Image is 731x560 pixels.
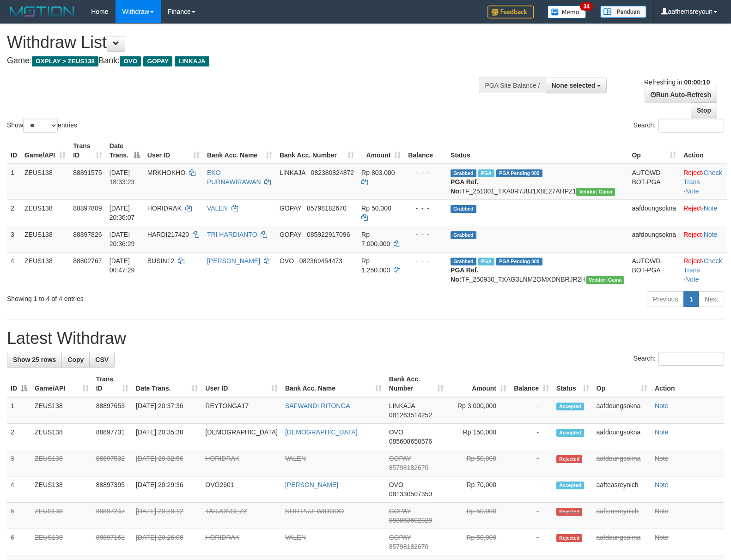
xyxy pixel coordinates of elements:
div: PGA Site Balance / [479,78,545,93]
span: Vendor URL: https://trx31.1velocity.biz [586,276,625,284]
td: TF_250930_TXAG3LNM2OMXDNBRJR2H [447,252,628,288]
span: CSV [95,356,109,363]
span: Refreshing in: [644,78,710,86]
a: VALEN [207,205,228,212]
th: Op: activate to sort column ascending [628,138,680,164]
span: Rp 50.000 [361,205,391,212]
td: [DATE] 20:35:38 [132,424,201,450]
a: VALEN [285,534,306,541]
td: Rp 3,000,000 [447,397,510,424]
span: GOPAY [280,231,301,238]
td: 2 [7,424,31,450]
td: ZEUS138 [31,529,92,555]
th: Bank Acc. Number: activate to sort column ascending [385,371,448,397]
td: Rp 150,000 [447,424,510,450]
a: Note [685,276,699,283]
span: Accepted [556,429,584,437]
a: Reject [683,257,702,265]
span: Show 25 rows [13,356,56,363]
label: Search: [634,352,724,366]
label: Show entries [7,119,77,132]
td: 88897395 [92,476,132,503]
td: aafteasreynich [593,476,651,503]
td: REYTONGA17 [201,397,281,424]
th: Amount: activate to sort column ascending [358,138,404,164]
th: Action [680,138,727,164]
th: Trans ID: activate to sort column ascending [92,371,132,397]
span: Grabbed [451,205,476,213]
span: Grabbed [451,258,476,265]
span: LINKAJA [389,402,415,409]
h1: Withdraw List [7,33,478,52]
a: Note [655,534,669,541]
span: HORIDRAK [147,205,182,212]
th: Game/API: activate to sort column ascending [31,371,92,397]
span: MRKHOKHO [147,169,185,176]
span: Grabbed [451,169,476,177]
td: [DATE] 20:28:12 [132,503,201,529]
th: ID: activate to sort column descending [7,371,31,397]
td: - [510,503,553,529]
th: Bank Acc. Number: activate to sort column ascending [276,138,358,164]
span: OVO [389,481,403,488]
th: Amount: activate to sort column ascending [447,371,510,397]
td: - [510,476,553,503]
a: SAFWANDI RITONGA [285,402,350,409]
th: Date Trans.: activate to sort column descending [106,138,144,164]
span: Copy 082380824872 to clipboard [311,169,354,176]
span: Rp 803.000 [361,169,395,176]
img: Button%20Memo.svg [548,6,586,18]
span: Accepted [556,482,584,489]
td: aafdoungsokna [593,529,651,555]
td: aafdoungsokna [593,397,651,424]
a: Previous [647,291,684,307]
h1: Latest Withdraw [7,329,724,348]
td: Rp 50,000 [447,450,510,476]
input: Search: [658,352,724,366]
td: aafdoungsokna [593,450,651,476]
a: Reject [683,205,702,212]
th: Game/API: activate to sort column ascending [21,138,69,164]
span: GOPAY [143,56,172,66]
span: 88897826 [73,231,102,238]
div: Showing 1 to 4 of 4 entries [7,290,298,303]
th: User ID: activate to sort column ascending [144,138,203,164]
span: 88897809 [73,205,102,212]
span: Copy 085922917096 to clipboard [307,231,350,238]
span: GOPAY [389,534,411,541]
td: - [510,450,553,476]
a: Note [655,428,669,436]
a: CSV [89,352,115,367]
span: HARDI217420 [147,231,189,238]
td: ZEUS138 [31,397,92,424]
td: · [680,226,727,252]
span: [DATE] 20:36:29 [110,231,135,247]
span: Copy [67,356,84,363]
span: Accepted [556,403,584,410]
th: Balance [404,138,447,164]
span: PGA Pending [496,258,542,265]
th: Balance: activate to sort column ascending [510,371,553,397]
span: LINKAJA [175,56,209,66]
a: Reject [683,169,702,176]
span: Rp 7.000.000 [361,231,390,247]
td: 3 [7,450,31,476]
span: Copy 85798182670 to clipboard [307,205,347,212]
span: PGA Pending [496,169,542,177]
td: [DATE] 20:29:36 [132,476,201,503]
span: OVO [120,56,141,66]
b: PGA Ref. No: [451,178,478,195]
td: 1 [7,164,21,200]
a: Note [685,187,699,195]
td: · · [680,164,727,200]
td: [DATE] 20:32:56 [132,450,201,476]
span: None selected [552,82,596,89]
td: ZEUS138 [31,476,92,503]
a: Copy [61,352,90,367]
span: Vendor URL: https://trx31.1velocity.biz [576,188,615,196]
img: Feedback.jpg [487,6,534,18]
td: TF_251001_TXA0R7J8J1X8E27AHPZ1 [447,164,628,200]
a: NUR PUJI WIDODO [285,507,344,515]
span: [DATE] 20:36:07 [110,205,135,221]
span: GOPAY [280,205,301,212]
